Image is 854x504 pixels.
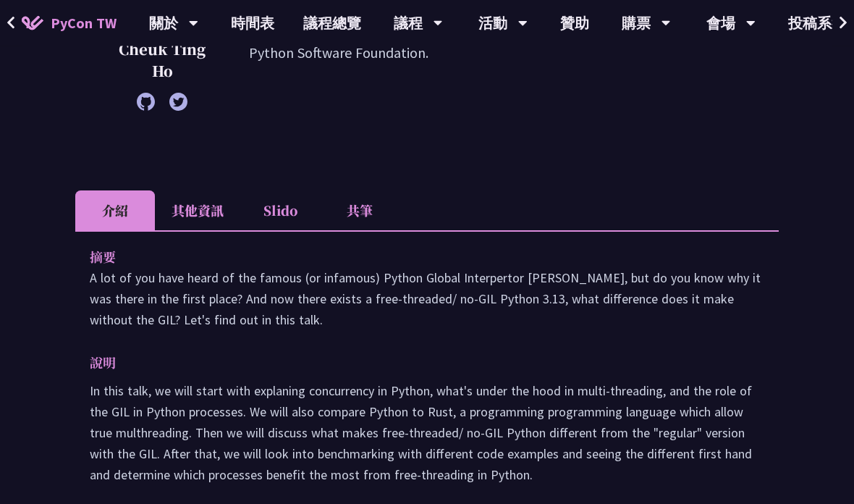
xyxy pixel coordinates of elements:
[7,5,131,41] a: PyCon TW
[90,381,764,486] p: In this talk, we will start with explaning concurrency in Python, what's under the hood in multi-...
[111,39,213,83] p: Cheuk Ting Ho
[75,191,155,231] li: 介紹
[90,247,735,268] p: 摘要
[90,268,764,331] p: A lot of you have heard of the famous (or infamous) Python Global Interpertor [PERSON_NAME], but ...
[22,16,43,30] img: Home icon of PyCon TW 2025
[51,12,117,34] span: PyCon TW
[155,191,240,231] li: 其他資訊
[90,353,735,374] p: 說明
[320,191,399,231] li: 共筆
[240,191,320,231] li: Slido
